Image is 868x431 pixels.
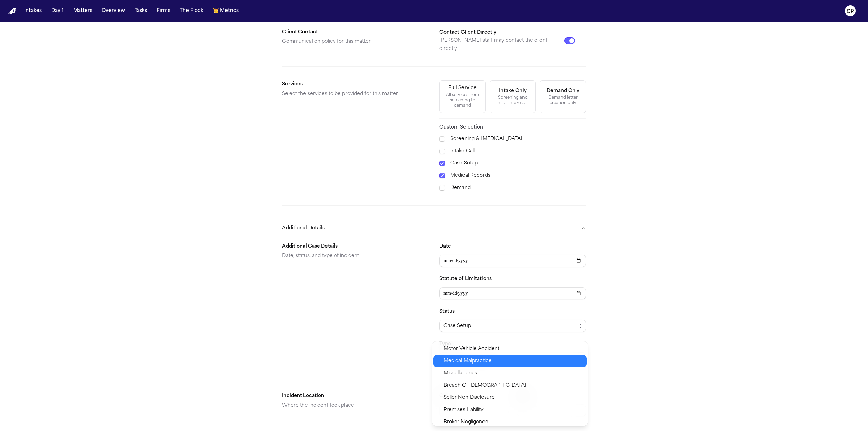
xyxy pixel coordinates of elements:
div: Select matter type [432,341,588,426]
div: Additional Details [282,237,586,422]
span: Premises Liability [443,406,484,414]
span: Breach Of [DEMOGRAPHIC_DATA] [443,381,526,390]
span: Medical Malpractice [443,357,492,365]
span: Broker Negligence [443,418,488,426]
span: Miscellaneous [443,369,477,377]
span: Motor Vehicle Accident [443,345,499,353]
span: Seller Non-Disclosure [443,394,495,402]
